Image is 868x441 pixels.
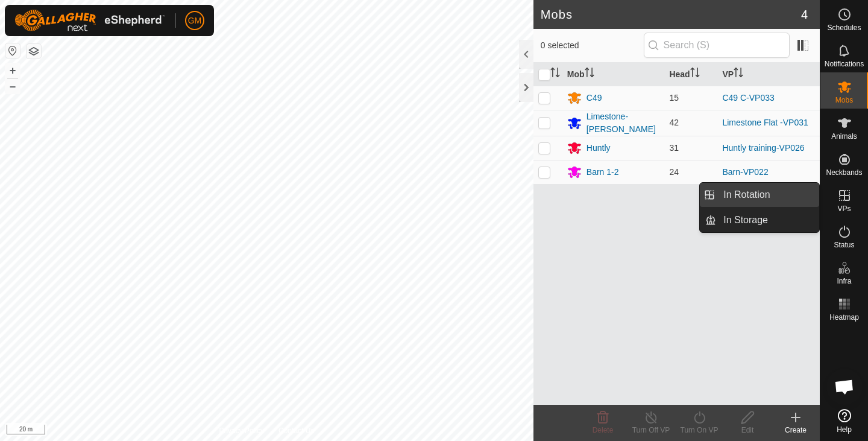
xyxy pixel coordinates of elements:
span: Help [837,426,852,433]
div: Turn On VP [675,425,723,436]
button: – [5,79,20,94]
a: Contact Us [278,425,314,436]
th: VP [717,63,820,86]
span: VPs [837,205,851,212]
p-sorticon: Activate to sort [690,69,700,79]
h2: Mobs [541,7,801,22]
div: Open chat [826,369,863,405]
a: C49 C-VP033 [722,93,774,103]
span: Heatmap [829,314,859,321]
span: 31 [669,143,679,153]
p-sorticon: Activate to sort [550,69,560,79]
a: Help [820,404,868,438]
li: In Storage [700,208,819,232]
div: Barn 1-2 [587,166,619,179]
span: 24 [669,167,679,177]
th: Mob [562,63,665,86]
span: Schedules [827,24,861,31]
p-sorticon: Activate to sort [585,69,594,79]
span: In Storage [723,213,768,227]
img: Gallagher Logo [14,10,165,31]
a: Limestone Flat -VP031 [722,118,808,127]
span: Animals [831,133,857,140]
div: C49 [587,92,602,104]
a: In Storage [716,208,819,232]
span: Infra [837,278,851,285]
span: 4 [801,5,808,24]
button: Reset Map [5,43,20,58]
div: Huntly [587,142,611,154]
a: Huntly training-VP026 [722,143,804,153]
div: Limestone-[PERSON_NAME] [587,110,660,136]
a: In Rotation [716,183,819,207]
span: 42 [669,118,679,127]
button: Map Layers [27,44,41,59]
span: GM [188,14,202,27]
button: + [5,63,20,78]
p-sorticon: Activate to sort [734,69,743,79]
a: Barn-VP022 [722,167,768,177]
span: 15 [669,93,679,103]
span: In Rotation [723,188,770,202]
span: Notifications [825,60,864,68]
input: Search (S) [644,33,790,58]
li: In Rotation [700,183,819,207]
div: Edit [723,425,772,436]
a: Privacy Policy [219,425,264,436]
span: Mobs [835,97,853,104]
span: Status [834,241,854,249]
span: Neckbands [826,169,862,176]
div: Turn Off VP [627,425,675,436]
div: Create [772,425,820,436]
span: 0 selected [541,39,644,52]
span: Delete [593,426,614,434]
th: Head [664,63,717,86]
